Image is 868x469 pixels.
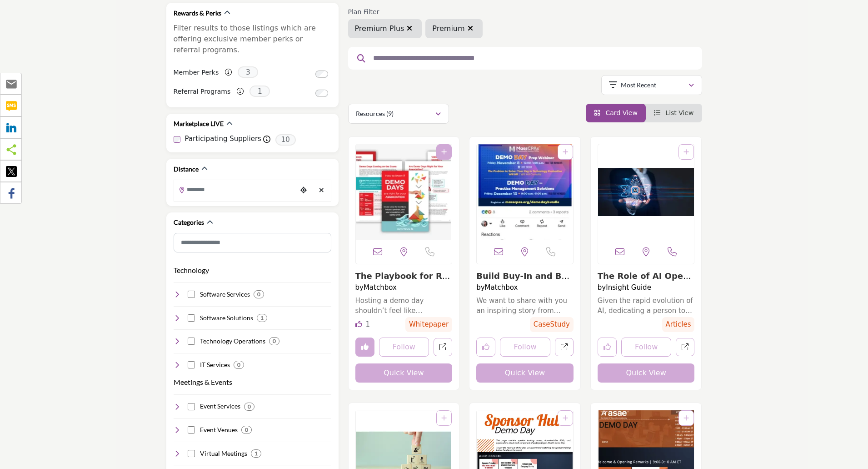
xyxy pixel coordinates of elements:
[476,283,574,292] h4: by
[594,109,638,116] a: View Card
[379,338,429,357] button: Follow
[598,283,695,292] h4: by
[530,317,574,332] span: CaseStudy
[601,75,702,95] button: Most Recent
[188,291,195,298] input: Select Software Services checkbox
[241,426,252,434] div: 0 Results For Event Venues
[174,377,232,388] button: Meetings & Events
[355,321,362,328] i: OpenSearch Data For Like and Follow
[683,148,689,156] a: Add To List For Resource
[405,317,452,332] span: Whitepaper
[188,403,195,410] input: Select Event Services checkbox
[200,337,265,346] h4: Technology Operations: Services for managing technology operations
[355,338,374,357] button: Unlike Resources
[598,144,694,240] a: View details about insight-guide
[245,427,248,433] b: 0
[315,90,328,97] input: Switch to Referral Programs
[174,136,180,143] input: Participating Suppliers checkbox
[248,403,251,410] b: 0
[683,414,689,422] a: Add To List For Resource
[665,109,693,116] span: List View
[200,360,230,369] h4: IT Services: IT services and support
[441,414,447,422] a: Add To List For Resource
[188,314,195,322] input: Select Software Solutions checkbox
[476,296,574,316] a: We want to share with you an inspiring story from [PERSON_NAME], CMP , Senior Director of Events ...
[174,65,219,81] label: Member Perks
[476,338,495,357] button: Like Resources
[355,271,450,291] a: View details about matchbox
[174,9,221,18] h2: Rewards & Perks
[598,271,691,291] a: View details about insight-guide
[273,338,276,344] b: 0
[485,283,518,292] a: Matchbox
[200,449,247,458] h4: Virtual Meetings: Virtual meeting platforms and services
[356,109,394,118] p: Resources (9)
[356,144,452,240] a: View details about matchbox
[662,317,695,332] span: Articles
[355,24,404,33] span: Premium Plus
[244,403,254,411] div: 0 Results For Event Services
[200,402,240,411] h4: Event Services: Comprehensive event management services
[174,119,224,128] h2: Marketplace LIVE
[200,290,250,299] h4: Software Services: Software development and support services
[355,363,453,383] button: Quick View
[621,81,656,90] p: Most Recent
[476,271,569,291] a: View details about matchbox
[476,271,574,281] h3: Build Buy-In and Buzz: How to Market Member-Driven Demo Days to Engage New Sponsors
[200,313,253,323] h4: Software Solutions: Software solutions and applications
[598,338,617,357] button: Like Resources
[174,84,231,100] label: Referral Programs
[668,247,677,257] i: Open Contact Info
[174,233,331,252] input: Search Category
[598,144,694,240] img: The Role of AI Operations (AI Ops): Charting a Path for the AI Revolution in Associations listing...
[315,71,328,78] input: Switch to Member Perks
[249,86,270,97] span: 1
[257,291,260,298] b: 0
[257,314,267,322] div: 1 Results For Software Solutions
[654,109,694,116] a: View List
[355,296,453,316] a: Hosting a demo day shouldn’t feel like guesswork. This guide walks you through what works (and wh...
[348,104,449,124] button: Resources (9)
[174,218,204,227] h2: Categories
[234,361,244,369] div: 0 Results For IT Services
[365,320,370,328] span: 1
[441,148,447,156] a: Add To List For Resource
[254,450,258,457] b: 1
[174,23,331,55] p: Filter results to those listings which are offering exclusive member perks or referral programs.
[434,338,452,357] a: Open Resources
[356,144,452,240] img: The Playbook for Running Successful Demo Days listing image
[254,290,264,298] div: 0 Results For Software Services
[646,104,702,122] li: List View
[563,414,568,422] a: Add To List For Resource
[297,181,310,200] div: Choose your current location
[477,144,573,240] img: Build Buy-In and Buzz: How to Market Member-Driven Demo Days to Engage New Sponsors listing image
[476,363,574,383] button: Quick View
[432,24,464,33] span: Premium
[348,8,483,16] h6: Plan Filter
[260,315,264,321] b: 1
[237,362,240,368] b: 0
[598,296,695,316] a: Given the rapid evolution of AI, dedicating a person to staying abreast of AI developments is cru...
[500,338,550,357] button: Follow
[355,283,453,292] h4: by
[477,144,573,240] a: View details about matchbox
[185,134,261,144] label: Participating Suppliers
[364,283,397,292] a: Matchbox
[606,283,651,292] a: Insight Guide
[238,66,258,78] span: 3
[269,337,279,345] div: 0 Results For Technology Operations
[174,265,209,276] button: Technology
[586,104,646,122] li: Card View
[188,361,195,368] input: Select IT Services checkbox
[563,148,568,156] a: Add To List For Resource
[555,338,574,357] a: Open Resources
[598,271,695,281] h3: The Role of AI Operations (AI Ops): Charting a Path for the AI Revolution in Associations
[621,338,672,357] button: Follow
[188,338,195,345] input: Select Technology Operations checkbox
[251,449,261,458] div: 1 Results For Virtual Meetings
[174,165,199,174] h2: Distance
[315,181,329,200] div: Clear search location
[188,450,195,457] input: Select Virtual Meetings checkbox
[605,109,637,116] span: Card View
